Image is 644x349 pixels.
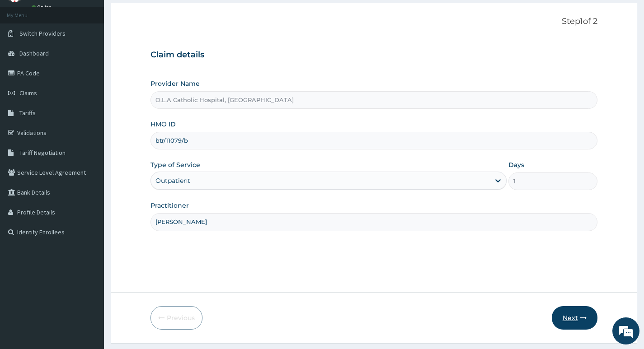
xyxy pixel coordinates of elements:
div: Minimize live chat window [148,5,170,26]
a: Online [32,4,53,10]
span: Tariff Negotiation [19,149,66,157]
div: Chat with us now [47,51,152,62]
input: Enter Name [150,213,597,231]
span: Switch Providers [19,29,66,37]
img: d_794563401_company_1708531726252_794563401 [17,45,37,68]
p: Step 1 of 2 [150,17,597,27]
span: We're online! [52,114,125,205]
textarea: Type your message and hit 'Enter' [5,247,172,278]
label: Provider Name [150,79,200,88]
div: Outpatient [155,176,190,185]
label: Type of Service [150,160,200,169]
label: HMO ID [150,120,176,129]
label: Days [508,160,524,169]
span: Claims [19,89,37,97]
span: Tariffs [19,109,36,117]
h3: Claim details [150,50,597,60]
button: Next [552,306,597,330]
input: Enter HMO ID [150,132,597,149]
label: Practitioner [150,201,189,210]
span: Dashboard [19,49,49,57]
button: Previous [150,306,202,330]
